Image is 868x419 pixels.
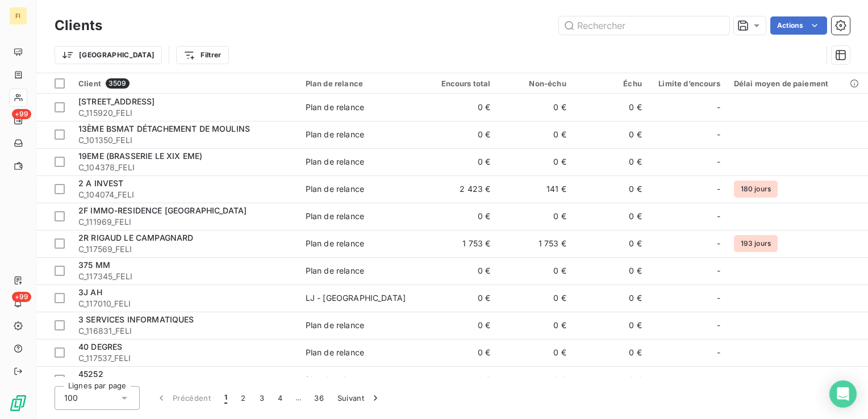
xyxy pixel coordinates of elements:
div: Open Intercom Messenger [829,380,857,408]
span: … [289,389,307,407]
span: 3509 [106,78,130,89]
td: 0 € [573,257,649,284]
td: 0 € [497,121,573,148]
div: Plan de relance [306,79,415,88]
span: 193 jours [734,235,778,252]
div: Plan de relance [306,156,364,167]
td: 0 € [573,94,649,121]
span: - [717,156,720,167]
td: 141 € [497,175,573,203]
button: Filtrer [176,46,228,64]
span: C_101350_FELI [78,135,292,146]
span: C_117010_FELI [78,298,292,309]
td: 0 € [422,366,497,393]
td: 0 € [497,312,573,339]
span: C_115920_FELI [78,107,292,119]
span: 40 DEGRES [78,342,122,351]
button: 36 [307,386,331,410]
button: Précédent [149,386,218,410]
td: 1 753 € [497,230,573,257]
span: - [717,102,720,113]
span: 13ÈME BSMAT DÉTACHEMENT DE MOULINS [78,124,250,133]
td: 0 € [573,339,649,366]
td: 0 € [573,203,649,230]
td: 0 € [422,284,497,312]
span: - [717,265,720,276]
td: 0 € [573,366,649,393]
td: 0 € [497,366,573,393]
td: 2 423 € [422,175,497,203]
span: C_104074_FELI [78,189,292,200]
td: 0 € [422,203,497,230]
span: +99 [12,109,31,119]
span: C_117569_FELI [78,244,292,255]
span: - [717,292,720,304]
td: 0 € [422,257,497,284]
span: 45252 [78,369,103,379]
td: 0 € [422,121,497,148]
input: Rechercher [559,16,729,35]
div: Délai moyen de paiement [734,79,861,88]
span: 180 jours [734,181,778,198]
span: 375 MM [78,260,110,270]
td: 0 € [497,148,573,175]
td: 0 € [497,339,573,366]
span: 2F IMMO-RESIDENCE [GEOGRAPHIC_DATA] [78,206,247,215]
span: C_111969_FELI [78,216,292,228]
td: 0 € [497,257,573,284]
button: Actions [770,16,827,35]
button: Suivant [331,386,388,410]
span: 2R RIGAUD LE CAMPAGNARD [78,233,193,242]
img: Logo LeanPay [9,394,27,412]
span: C_117345_FELI [78,271,292,282]
span: - [717,211,720,222]
span: 19EME (BRASSERIE LE XIX EME) [78,151,202,161]
button: 1 [218,386,234,410]
span: 2 A INVEST [78,178,124,188]
div: FI [9,7,27,25]
span: - [717,320,720,331]
td: 0 € [422,94,497,121]
div: Plan de relance [306,347,364,358]
span: 100 [64,392,78,404]
div: Encours total [428,79,490,88]
td: 0 € [422,339,497,366]
span: C_117537_FELI [78,353,292,364]
td: 0 € [422,312,497,339]
td: 0 € [573,121,649,148]
div: Plan de relance [306,320,364,331]
span: C_116831_FELI [78,325,292,337]
div: LJ - [GEOGRAPHIC_DATA] [306,292,406,304]
div: Plan de relance [306,102,364,113]
td: 0 € [497,203,573,230]
button: 3 [253,386,271,410]
span: Client [78,79,101,88]
span: - [717,183,720,195]
button: 4 [271,386,289,410]
div: Plan de relance [306,129,364,140]
span: - [717,238,720,249]
div: Plan de relance [306,183,364,195]
span: 1 [224,392,227,404]
td: 0 € [497,94,573,121]
div: Plan de relance [306,211,364,222]
span: [STREET_ADDRESS] [78,97,155,106]
span: - [717,129,720,140]
span: - [717,347,720,358]
td: 0 € [497,284,573,312]
td: 0 € [573,175,649,203]
button: [GEOGRAPHIC_DATA] [55,46,162,64]
h3: Clients [55,15,102,36]
span: - [717,374,720,386]
td: 1 753 € [422,230,497,257]
td: 0 € [573,230,649,257]
div: Échu [580,79,642,88]
button: 2 [234,386,252,410]
span: 3J AH [78,287,102,297]
td: 0 € [573,284,649,312]
td: 0 € [573,312,649,339]
div: Plan de relance [306,374,364,386]
td: 0 € [573,148,649,175]
div: Plan de relance [306,238,364,249]
span: C_104378_FELI [78,162,292,173]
